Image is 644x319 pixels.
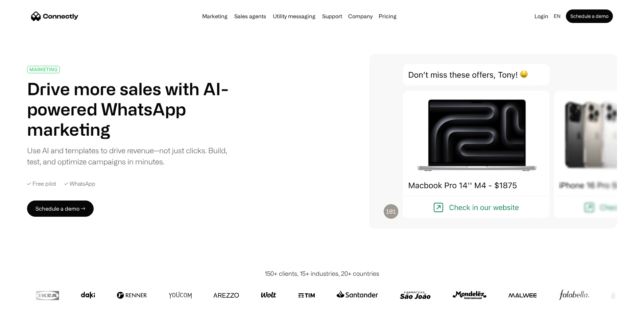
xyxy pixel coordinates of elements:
div: ✓ WhatsApp [64,181,95,187]
a: Pricing [376,14,399,19]
ul: Language list [14,307,41,317]
div: Company [346,11,375,21]
div: Company [348,11,373,21]
a: Utility messaging [270,14,318,19]
a: home [31,11,78,21]
div: Use AI and templates to drive revenue—not just clicks. Build, test, and optimize campaigns in min... [27,145,236,167]
div: ✓ Free pilot [27,181,56,187]
h1: Drive more sales with AI-powered WhatsApp marketing [27,79,236,139]
a: Support [319,14,345,19]
a: Schedule a demo [566,9,613,23]
aside: Language selected: English [7,307,41,317]
a: Login [532,11,551,21]
div: 150+ clients, 15+ industries, 20+ countries [265,269,379,278]
div: en [551,11,565,21]
a: Marketing [199,14,230,19]
a: Sales agents [232,14,269,19]
a: Schedule a demo → [27,201,94,217]
div: en [554,11,560,21]
div: MARKETING [29,67,57,72]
